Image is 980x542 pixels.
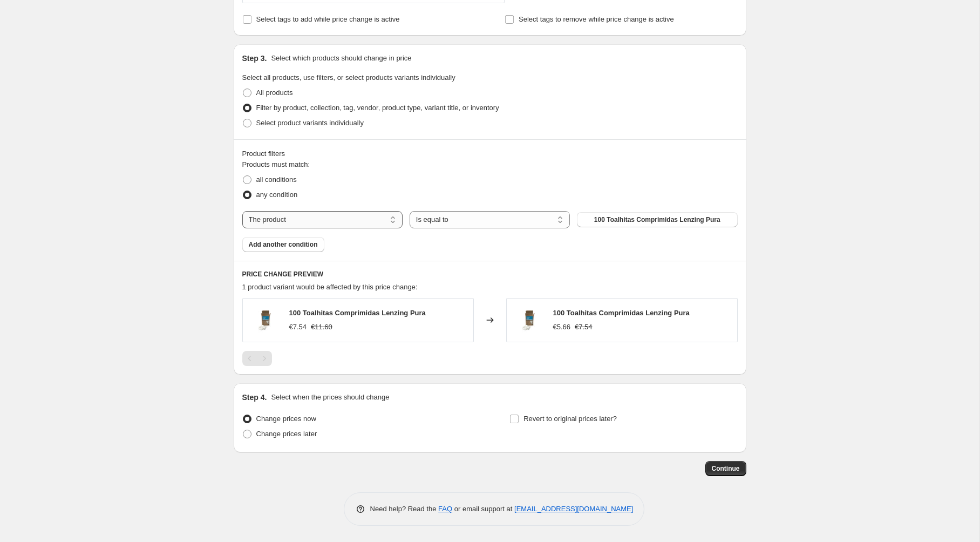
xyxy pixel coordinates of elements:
nav: Pagination [242,351,272,366]
span: 100 Toalhitas Comprimidas Lenzing Pura [289,309,426,317]
span: all conditions [256,175,297,184]
span: Continue [712,464,740,473]
span: Need help? Read the [370,505,439,513]
span: 1 product variant would be affected by this price change: [242,283,418,291]
img: napkin100_80x.jpg [512,304,545,336]
strike: €7.54 [575,322,593,333]
span: any condition [256,191,298,199]
span: Products must match: [242,160,310,168]
span: 100 Toalhitas Comprimidas Lenzing Pura [553,309,690,317]
a: [EMAIL_ADDRESS][DOMAIN_NAME] [514,505,633,513]
span: 100 Toalhitas Comprimidas Lenzing Pura [594,215,720,224]
span: Select tags to remove while price change is active [519,15,674,23]
strike: €11.60 [311,322,332,333]
h6: PRICE CHANGE PREVIEW [242,270,738,279]
img: napkin100_80x.jpg [248,304,281,336]
p: Select which products should change in price [271,53,411,64]
a: FAQ [438,505,452,513]
span: Add another condition [249,240,318,249]
button: Add another condition [242,237,324,252]
p: Select when the prices should change [271,392,389,403]
span: Change prices later [256,430,317,438]
span: Revert to original prices later? [523,415,617,423]
span: or email support at [452,505,514,513]
button: Continue [705,461,746,476]
span: Select tags to add while price change is active [256,15,400,23]
span: Select all products, use filters, or select products variants individually [242,73,455,82]
span: Filter by product, collection, tag, vendor, product type, variant title, or inventory [256,104,499,112]
h2: Step 3. [242,53,267,64]
div: Product filters [242,148,738,159]
h2: Step 4. [242,392,267,403]
div: €7.54 [289,322,307,333]
span: All products [256,89,293,97]
span: Select product variants individually [256,119,364,127]
span: Change prices now [256,415,316,423]
div: €5.66 [553,322,571,333]
button: 100 Toalhitas Comprimidas Lenzing Pura [577,212,737,227]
